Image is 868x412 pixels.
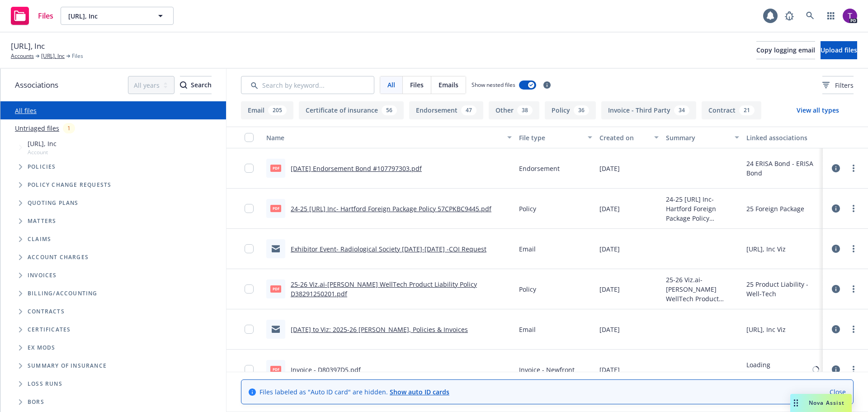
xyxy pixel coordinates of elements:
[472,81,515,89] span: Show nested files
[848,364,859,375] a: more
[746,279,819,298] div: 25 Product Liability - Well-Tech
[835,81,854,90] span: Filters
[519,284,536,294] span: Policy
[519,204,536,213] span: Policy
[180,81,187,89] svg: Search
[15,106,37,115] a: All files
[848,243,859,254] a: more
[756,46,815,54] span: Copy logging email
[746,360,811,379] div: Loading associations...
[245,164,254,173] input: Toggle Row Selected
[662,127,742,148] button: Summary
[746,325,786,334] div: [URL], Inc Viz
[746,204,804,213] div: 25 Foreign Package
[822,81,854,90] span: Filters
[28,182,111,188] span: Policy change requests
[848,163,859,174] a: more
[666,275,739,303] span: 25-26 Viz.ai-[PERSON_NAME] WellTech Product Liability Policy D38291250201
[756,41,815,59] button: Copy logging email
[268,105,287,115] div: 205
[801,7,819,25] a: Search
[599,133,649,142] div: Created on
[782,101,854,119] button: View all types
[746,133,819,142] div: Linked associations
[822,76,854,94] button: Filters
[28,164,56,170] span: Policies
[259,387,449,397] span: Files labeled as "Auto ID card" are hidden.
[61,7,174,25] button: [URL], Inc
[38,12,53,19] span: Files
[263,127,515,148] button: Name
[382,105,397,115] div: 56
[843,9,857,23] img: photo
[790,394,802,412] div: Drag to move
[11,40,45,52] span: [URL], Inc
[28,273,57,278] span: Invoices
[674,105,689,115] div: 34
[515,127,595,148] button: File type
[245,204,254,213] input: Toggle Row Selected
[519,133,582,142] div: File type
[743,127,823,148] button: Linked associations
[291,280,477,298] a: 25-26 Viz.ai-[PERSON_NAME] WellTech Product Liability Policy D38291250201.pdf
[519,244,536,254] span: Email
[848,203,859,214] a: more
[848,284,859,294] a: more
[28,291,98,296] span: Billing/Accounting
[15,79,58,91] span: Associations
[848,324,859,335] a: more
[809,399,844,407] span: Nova Assist
[28,139,57,148] span: [URL], Inc
[601,101,696,119] button: Invoice - Third Party
[241,101,293,119] button: Email
[666,133,729,142] div: Summary
[574,105,589,115] div: 36
[270,165,281,171] span: pdf
[0,284,226,411] div: Folder Tree Example
[702,101,761,119] button: Contract
[270,205,281,212] span: pdf
[7,3,57,28] a: Files
[390,388,449,396] a: Show auto ID cards
[0,137,226,284] div: Tree Example
[245,244,254,253] input: Toggle Row Selected
[790,394,852,412] button: Nova Assist
[519,164,560,173] span: Endorsement
[439,80,458,90] span: Emails
[63,123,75,133] div: 1
[545,101,596,119] button: Policy
[28,255,89,260] span: Account charges
[245,284,254,294] input: Toggle Row Selected
[599,325,620,334] span: [DATE]
[830,387,846,397] a: Close
[28,200,79,206] span: Quoting plans
[241,76,374,94] input: Search by keyword...
[746,244,786,254] div: [URL], Inc Viz
[11,52,34,60] a: Accounts
[599,284,620,294] span: [DATE]
[270,366,281,373] span: pdf
[245,325,254,334] input: Toggle Row Selected
[599,164,620,173] span: [DATE]
[821,46,857,54] span: Upload files
[245,133,254,142] input: Select all
[266,133,502,142] div: Name
[739,105,755,115] div: 21
[28,309,65,314] span: Contracts
[28,327,71,332] span: Certificates
[291,245,486,253] a: Exhibitor Event- Radiological Society [DATE]-[DATE] -COI Request
[72,52,83,60] span: Files
[291,204,491,213] a: 24-25 [URL] Inc- Hartford Foreign Package Policy 57CPKBC9445.pdf
[410,80,424,90] span: Files
[28,399,44,405] span: BORs
[461,105,476,115] div: 47
[291,365,361,374] a: Invoice - D80397D5.pdf
[41,52,65,60] a: [URL], Inc
[28,345,55,350] span: Ex Mods
[599,244,620,254] span: [DATE]
[822,7,840,25] a: Switch app
[746,159,819,178] div: 24 ERISA Bond - ERISA Bond
[245,365,254,374] input: Toggle Row Selected
[780,7,798,25] a: Report a Bug
[821,41,857,59] button: Upload files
